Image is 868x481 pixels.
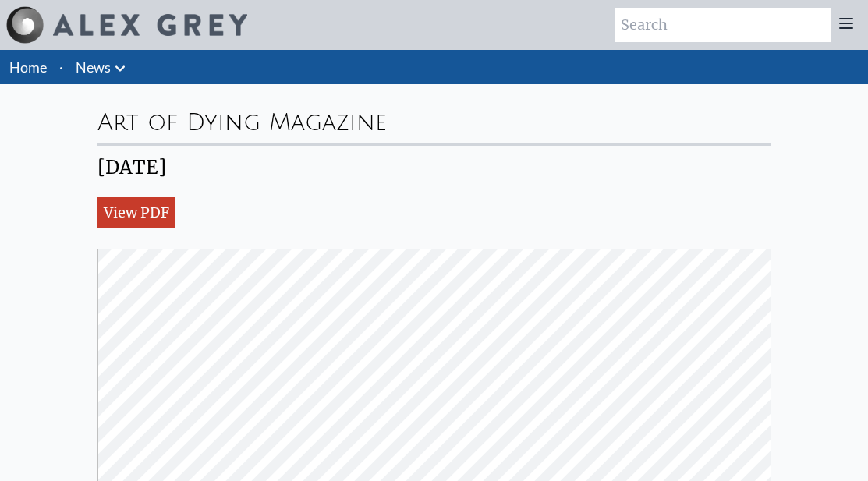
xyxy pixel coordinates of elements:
div: [DATE] [97,155,771,180]
input: Search [615,8,831,42]
li: · [53,50,69,84]
a: Home [9,58,47,76]
a: View PDF [97,197,175,228]
div: Art of Dying Magazine [97,97,771,143]
a: News [76,56,111,78]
